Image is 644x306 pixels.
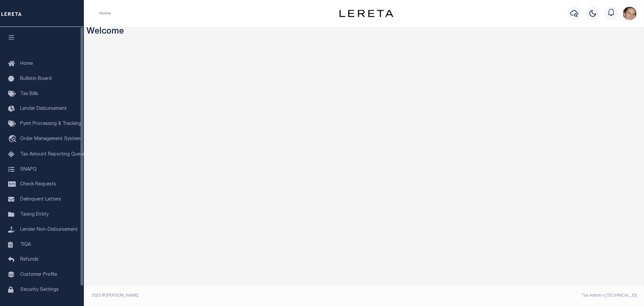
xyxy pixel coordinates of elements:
span: Pymt Processing & Tracking [20,122,81,126]
span: Home [20,61,33,66]
span: TIQA [20,242,31,247]
span: Check Requests [20,182,56,187]
img: logo-dark.svg [339,10,393,17]
span: SNAPQ [20,167,37,172]
h3: Welcome [87,27,642,37]
span: Delinquent Letters [20,197,61,202]
div: Tax Admin v.[TECHNICAL_ID] [369,293,637,299]
span: Refunds [20,257,39,262]
span: Taxing Entity [20,212,49,217]
div: 2025 © [PERSON_NAME]. [87,293,364,299]
i: travel_explore [8,135,19,144]
span: Lender Disbursement [20,106,67,111]
span: Bulletin Board [20,77,52,81]
li: Home [99,10,111,16]
span: Tax Bills [20,92,38,96]
span: Lender Non-Disbursement [20,227,78,232]
span: Order Management System [20,137,80,141]
span: Tax Amount Reporting Queue [20,152,86,157]
span: Security Settings [20,288,59,292]
span: Customer Profile [20,272,57,277]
